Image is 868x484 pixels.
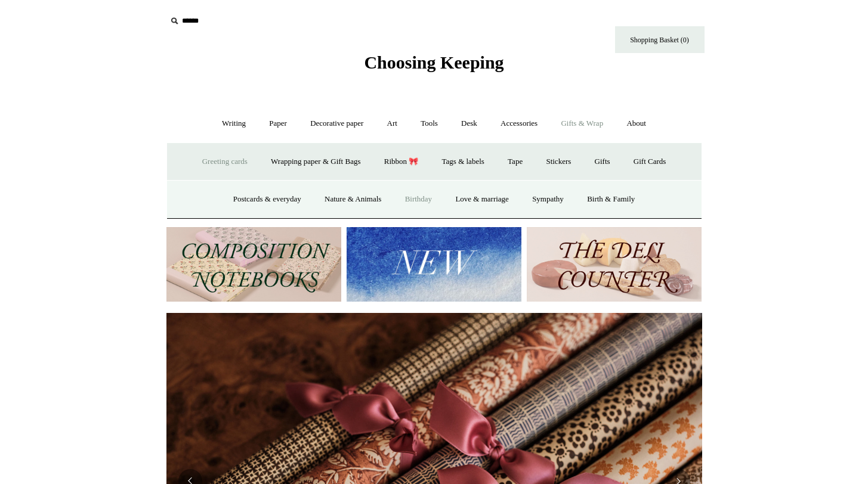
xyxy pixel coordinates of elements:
[490,108,548,139] a: Accessories
[166,227,341,302] img: 202302 Composition ledgers.jpg__PID:69722ee6-fa44-49dd-a067-31375e5d54ec
[584,146,621,178] a: Gifts
[444,184,520,215] a: Love & marriage
[576,184,645,215] a: Birth & Family
[623,146,677,178] a: Gift Cards
[535,146,582,178] a: Stickers
[410,108,449,139] a: Tools
[431,146,495,178] a: Tags & labels
[299,108,374,139] a: Decorative paper
[450,108,488,139] a: Desk
[223,184,312,215] a: Postcards & everyday
[373,146,430,178] a: Ribbon 🎀
[497,146,533,178] a: Tape
[376,108,408,139] a: Art
[616,108,657,139] a: About
[364,62,503,70] a: Choosing Keeping
[550,108,614,139] a: Gifts & Wrap
[615,26,705,53] a: Shopping Basket (0)
[260,146,371,178] a: Wrapping paper & Gift Bags
[521,184,574,215] a: Sympathy
[364,52,503,72] span: Choosing Keeping
[394,184,443,215] a: Birthday
[527,227,702,302] img: The Deli Counter
[314,184,392,215] a: Nature & Animals
[347,227,521,302] img: New.jpg__PID:f73bdf93-380a-4a35-bcfe-7823039498e1
[211,108,257,139] a: Writing
[258,108,298,139] a: Paper
[191,146,258,178] a: Greeting cards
